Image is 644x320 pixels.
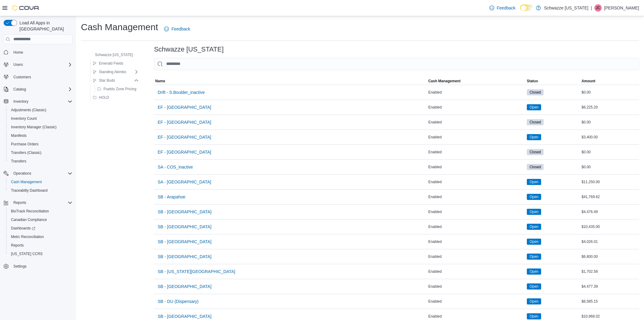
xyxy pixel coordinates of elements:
[580,178,639,186] div: $11,250.00
[9,140,41,148] a: Purchase Orders
[13,75,31,80] span: Customers
[155,236,214,248] button: SB - [GEOGRAPHIC_DATA]
[580,89,639,96] div: $0.00
[9,140,72,148] span: Purchase Orders
[90,60,126,67] button: Emerald Fields
[13,62,23,67] span: Users
[427,223,526,230] div: Enabled
[580,238,639,245] div: $4,026.01
[527,79,538,84] span: Status
[580,193,639,201] div: $41,769.62
[527,119,544,125] span: Closed
[9,158,29,165] a: Transfers
[90,77,117,84] button: Star Buds
[158,119,211,125] span: EF - [GEOGRAPHIC_DATA]
[428,79,460,84] span: Cash Management
[527,239,541,245] span: Open
[591,4,592,12] p: |
[9,132,29,139] a: Manifests
[1,262,75,271] button: Settings
[155,176,214,188] button: SA - [GEOGRAPHIC_DATA]
[527,194,541,200] span: Open
[9,115,39,122] a: Inventory Count
[9,208,51,215] a: BioTrack Reconciliation
[527,313,541,319] span: Open
[6,233,75,241] button: Metrc Reconciliation
[427,268,526,275] div: Enabled
[6,123,75,131] button: Inventory Manager (Classic)
[13,87,26,92] span: Catalog
[9,187,50,194] a: Traceabilty Dashboard
[11,150,41,155] span: Transfers (Classic)
[497,5,515,11] span: Feedback
[527,268,541,275] span: Open
[582,79,595,84] span: Amount
[154,58,639,70] input: This is a search bar. As you type, the results lower in the page will automatically filter.
[11,61,72,68] span: Users
[530,209,538,215] span: Open
[158,268,235,275] span: SB - [US_STATE][GEOGRAPHIC_DATA]
[158,179,211,185] span: SA - [GEOGRAPHIC_DATA]
[11,125,57,130] span: Inventory Manager (Classic)
[530,284,538,289] span: Open
[13,264,26,269] span: Settings
[99,95,109,100] span: HOLD
[155,86,207,98] button: Drift - S.Boulder_inactive
[6,148,75,157] button: Transfers (Classic)
[530,134,538,140] span: Open
[6,114,75,123] button: Inventory Count
[162,23,192,35] a: Feedback
[580,313,639,320] div: $10,968.02
[527,298,541,304] span: Open
[6,241,75,250] button: Reports
[530,179,538,185] span: Open
[155,280,214,293] button: SB - [GEOGRAPHIC_DATA]
[81,21,158,33] h1: Cash Management
[155,265,238,278] button: SB - [US_STATE][GEOGRAPHIC_DATA]
[530,314,538,319] span: Open
[158,313,212,319] span: SB - [GEOGRAPHIC_DATA]
[11,170,34,177] button: Operations
[580,163,639,171] div: $0.00
[594,4,602,12] div: Justin Cleer
[99,69,126,74] span: Standing Akimbo
[155,221,214,233] button: SB - [GEOGRAPHIC_DATA]
[6,131,75,140] button: Manifests
[9,178,44,186] a: Cash Management
[95,85,139,93] button: Pueblo Zone Pricing
[6,106,75,114] button: Adjustments (Classic)
[155,146,214,158] button: EF - [GEOGRAPHIC_DATA]
[9,149,44,156] a: Transfers (Classic)
[9,216,72,223] span: Canadian Compliance
[13,99,28,104] span: Inventory
[520,5,533,11] input: Dark Mode
[11,133,26,138] span: Manifests
[530,269,538,274] span: Open
[158,134,211,140] span: EF - [GEOGRAPHIC_DATA]
[9,216,49,223] a: Canadian Compliance
[154,77,427,85] button: Name
[427,178,526,186] div: Enabled
[11,159,26,164] span: Transfers
[427,148,526,156] div: Enabled
[530,119,541,125] span: Closed
[155,191,188,203] button: SB - Arapahoe
[155,131,214,143] button: EF - [GEOGRAPHIC_DATA]
[6,224,75,233] a: Dashboards
[9,225,72,232] span: Dashboards
[11,116,37,121] span: Inventory Count
[11,98,72,105] span: Inventory
[11,61,25,68] button: Users
[11,263,29,270] a: Settings
[95,52,133,57] span: Schwazze [US_STATE]
[11,73,33,81] a: Customers
[11,209,49,214] span: BioTrack Reconciliation
[427,253,526,260] div: Enabled
[158,89,205,95] span: Drift - S.Boulder_inactive
[9,115,72,122] span: Inventory Count
[155,79,165,84] span: Name
[6,250,75,258] button: [US_STATE] CCRS
[530,254,538,259] span: Open
[526,77,580,85] button: Status
[13,200,26,205] span: Reports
